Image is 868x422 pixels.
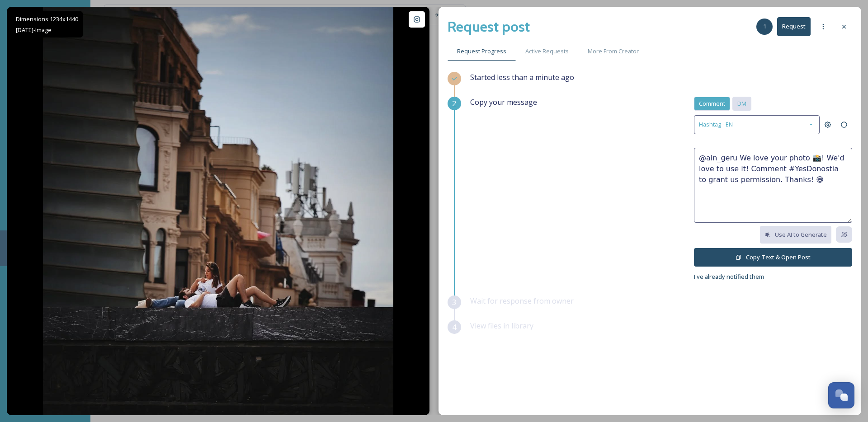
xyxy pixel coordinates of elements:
span: I've already notified them [694,272,764,281]
span: Dimensions: 1234 x 1440 [16,15,78,23]
button: Copy Text & Open Post [694,248,852,267]
button: Use AI to Generate [760,226,831,244]
span: 4 [452,322,456,333]
h2: Request post [448,16,530,38]
span: Started less than a minute ago [470,72,574,82]
span: 2 [452,98,456,109]
span: More From Creator [588,47,639,56]
span: 1 [763,22,766,31]
span: Request Progress [457,47,506,56]
img: #igersdonosti #igersdonostia #loves_donostia #donostiaturismo #donostiasansebastian #anonymous #a... [43,7,393,415]
span: DM [737,99,746,108]
span: Active Requests [525,47,569,56]
span: View files in library [470,321,533,331]
span: Hashtag - EN [699,120,733,129]
span: Copy your message [470,97,537,108]
span: 3 [452,297,456,308]
span: [DATE] - Image [16,26,52,34]
button: Request [777,17,811,36]
button: Open Chat [828,382,854,408]
span: Wait for response from owner [470,296,574,306]
span: Comment [699,99,725,108]
textarea: @ain_geru We love your photo 📸! We'd love to use it! Comment #YesDonostia to grant us permission.... [694,148,852,223]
